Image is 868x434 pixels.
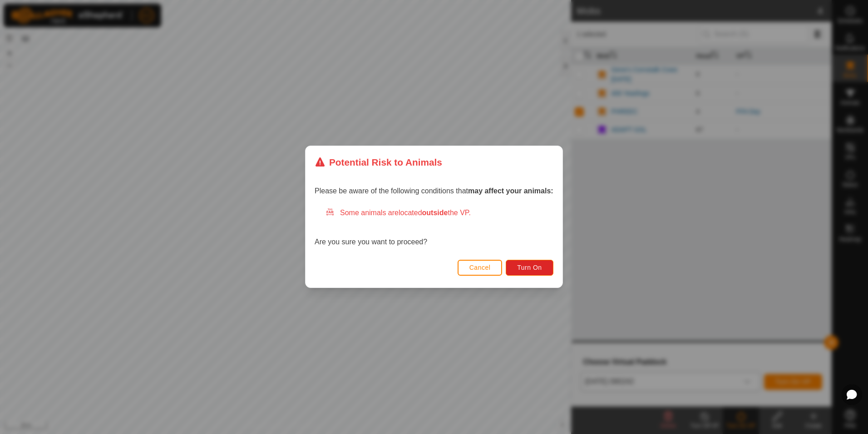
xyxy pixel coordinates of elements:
span: located the VP. [399,209,471,217]
span: Turn On [518,264,542,272]
div: Some animals are [325,208,553,219]
strong: may affect your animals: [468,187,553,195]
button: Turn On [506,260,553,276]
div: Potential Risk to Animals [315,155,442,169]
span: Cancel [469,264,491,272]
strong: outside [422,209,448,217]
span: Please be aware of the following conditions that [315,187,553,195]
button: Cancel [458,260,503,276]
div: Are you sure you want to proceed? [315,208,553,248]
